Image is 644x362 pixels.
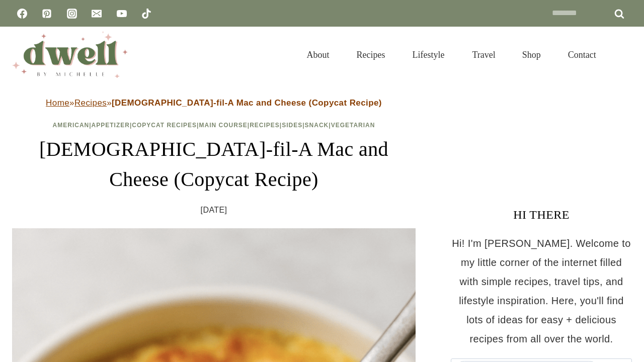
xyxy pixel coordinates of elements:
[554,37,610,72] a: Contact
[112,98,382,108] strong: [DEMOGRAPHIC_DATA]-fil-A Mac and Cheese (Copycat Recipe)
[615,46,632,63] button: View Search Form
[37,4,57,24] a: Pinterest
[112,4,132,24] a: YouTube
[132,122,197,129] a: Copycat Recipes
[87,4,107,24] a: Email
[399,37,458,72] a: Lifestyle
[53,122,375,129] span: | | | | | | |
[451,206,632,224] h3: HI THERE
[46,98,382,108] span: » »
[458,37,509,72] a: Travel
[12,32,128,78] img: DWELL by michelle
[62,4,82,24] a: Instagram
[250,122,280,129] a: Recipes
[331,122,375,129] a: Vegetarian
[136,4,156,24] a: TikTok
[293,37,343,72] a: About
[201,203,227,218] time: [DATE]
[451,234,632,348] p: Hi! I'm [PERSON_NAME]. Welcome to my little corner of the internet filled with simple recipes, tr...
[509,37,554,72] a: Shop
[46,98,69,108] a: Home
[53,122,90,129] a: American
[74,98,107,108] a: Recipes
[282,122,302,129] a: Sides
[305,122,329,129] a: Snack
[343,37,399,72] a: Recipes
[12,134,416,195] h1: [DEMOGRAPHIC_DATA]-fil-A Mac and Cheese (Copycat Recipe)
[199,122,247,129] a: Main Course
[293,37,610,72] nav: Primary Navigation
[92,122,130,129] a: Appetizer
[12,4,32,24] a: Facebook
